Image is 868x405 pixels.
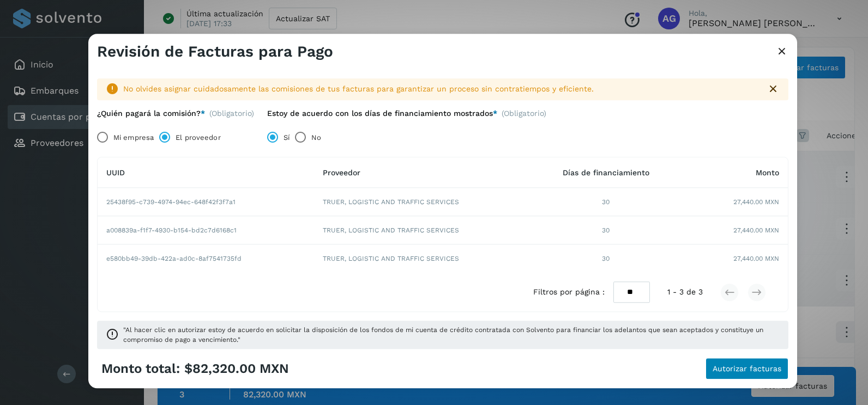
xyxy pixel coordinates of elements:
span: Filtros por página : [533,287,605,298]
span: $82,320.00 MXN [184,361,289,377]
span: Monto total: [101,361,180,377]
span: (Obligatorio) [209,109,254,118]
td: 25438f95-c739-4974-94ec-648f42f3f7a1 [98,188,314,217]
span: (Obligatorio) [502,109,546,122]
td: 30 [532,245,680,273]
td: e580bb49-39db-422a-ad0c-8af7541735fd [98,245,314,273]
td: TRUER, LOGISTIC AND TRAFFIC SERVICES [314,217,532,245]
span: Días de financiamiento [563,168,649,177]
span: Proveedor [323,168,360,177]
label: Mi empresa [113,127,154,149]
td: TRUER, LOGISTIC AND TRAFFIC SERVICES [314,188,532,217]
button: Autorizar facturas [706,358,788,380]
span: "Al hacer clic en autorizar estoy de acuerdo en solicitar la disposición de los fondos de mi cuen... [123,326,780,345]
label: No [311,127,321,149]
span: 27,440.00 MXN [733,225,779,235]
span: 27,440.00 MXN [733,197,779,207]
span: Monto [756,168,779,177]
span: 1 - 3 de 3 [667,287,703,298]
label: El proveedor [176,127,220,149]
td: 30 [532,217,680,245]
td: 30 [532,188,680,217]
span: Autorizar facturas [713,365,781,373]
div: No olvides asignar cuidadosamente las comisiones de tus facturas para garantizar un proceso sin c... [123,83,758,95]
span: UUID [106,168,125,177]
label: ¿Quién pagará la comisión? [97,109,205,118]
label: Estoy de acuerdo con los días de financiamiento mostrados [267,109,497,118]
span: 27,440.00 MXN [733,254,779,264]
td: TRUER, LOGISTIC AND TRAFFIC SERVICES [314,245,532,273]
label: Sí [284,127,290,149]
h3: Revisión de Facturas para Pago [97,42,333,61]
td: a008839a-f1f7-4930-b154-bd2c7d6168c1 [98,217,314,245]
